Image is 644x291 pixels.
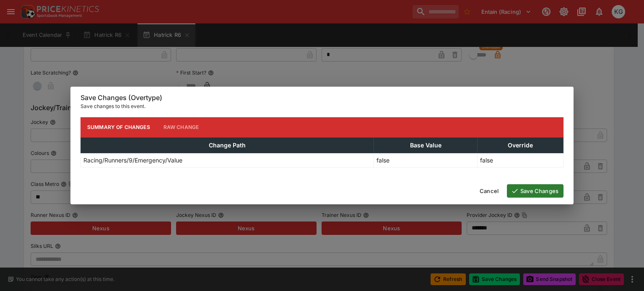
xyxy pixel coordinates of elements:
[81,137,374,153] th: Change Path
[374,137,478,153] th: Base Value
[83,156,182,165] p: Racing/Runners/9/Emergency/Value
[80,117,157,137] button: Summary of Changes
[80,93,563,102] h6: Save Changes (Overtype)
[507,184,563,198] button: Save Changes
[80,102,563,111] p: Save changes to this event.
[478,153,563,167] td: false
[475,184,504,198] button: Cancel
[478,137,563,153] th: Override
[157,117,206,137] button: Raw Change
[374,153,478,167] td: false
